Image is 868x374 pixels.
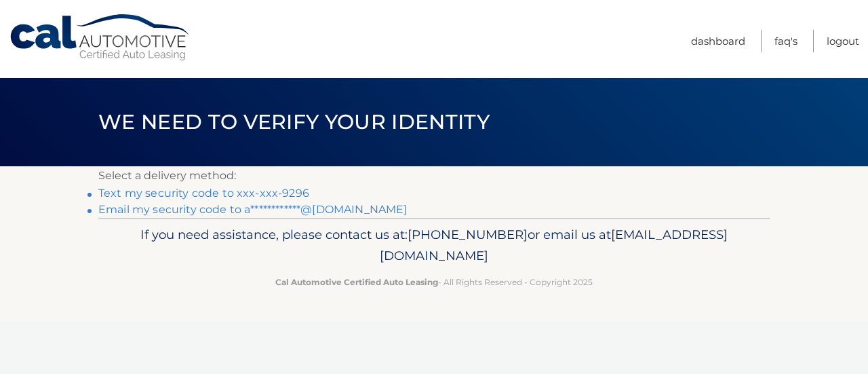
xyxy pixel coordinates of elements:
[107,275,761,289] p: - All Rights Reserved - Copyright 2025
[98,166,770,185] p: Select a delivery method:
[275,277,438,287] strong: Cal Automotive Certified Auto Leasing
[107,224,761,267] p: If you need assistance, please contact us at: or email us at
[98,109,490,134] span: We need to verify your identity
[691,30,745,52] a: Dashboard
[9,14,192,62] a: Cal Automotive
[774,30,797,52] a: FAQ's
[827,30,859,52] a: Logout
[408,227,528,242] span: [PHONE_NUMBER]
[98,187,309,200] a: Text my security code to xxx-xxx-9296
